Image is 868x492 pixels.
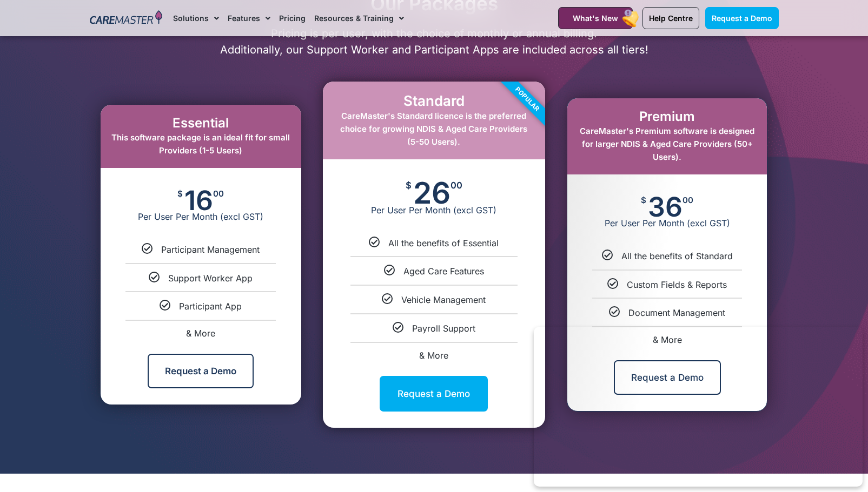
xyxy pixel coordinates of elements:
p: Pricing is per user, with the choice of monthly or annual billing. Additionally, our Support Work... [84,25,784,58]
span: Custom Fields & Reports [627,279,727,290]
span: Participant Management [161,244,260,255]
h2: Essential [111,116,290,131]
span: 00 [450,181,462,190]
span: Support Worker App [168,273,253,284]
span: CareMaster's Premium software is designed for larger NDIS & Aged Care Providers (50+ Users). [580,126,754,162]
span: All the benefits of Essential [388,238,499,248]
span: 00 [213,190,224,198]
a: Request a Demo [380,376,488,412]
span: & More [419,350,448,361]
span: Vehicle Management [401,294,486,305]
span: 16 [184,190,213,211]
span: & More [186,328,215,339]
span: What's New [573,14,618,23]
div: Popular [466,38,589,161]
span: 26 [413,181,450,205]
span: 36 [648,196,683,218]
span: 00 [683,196,693,204]
a: What's New [558,7,633,29]
h2: Standard [334,92,534,109]
span: Per User Per Month (excl GST) [101,211,301,222]
span: Request a Demo [712,14,772,23]
span: Help Centre [649,14,693,23]
span: CareMaster's Standard licence is the preferred choice for growing NDIS & Aged Care Providers (5-5... [340,111,527,147]
span: Per User Per Month (excl GST) [567,218,767,228]
span: $ [641,196,646,204]
iframe: Popup CTA [534,327,863,487]
span: Per User Per Month (excl GST) [323,205,545,215]
span: This software package is an ideal fit for small Providers (1-5 Users) [111,132,290,156]
span: $ [177,190,183,198]
span: Document Management [628,307,725,318]
span: Payroll Support [412,323,475,334]
a: Request a Demo [705,7,779,29]
img: CareMaster Logo [90,10,163,26]
h2: Premium [578,109,756,125]
a: Request a Demo [148,354,254,388]
span: All the benefits of Standard [621,251,733,261]
span: Participant App [179,301,242,312]
span: Aged Care Features [403,266,484,277]
span: $ [406,181,412,190]
a: Help Centre [642,7,699,29]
